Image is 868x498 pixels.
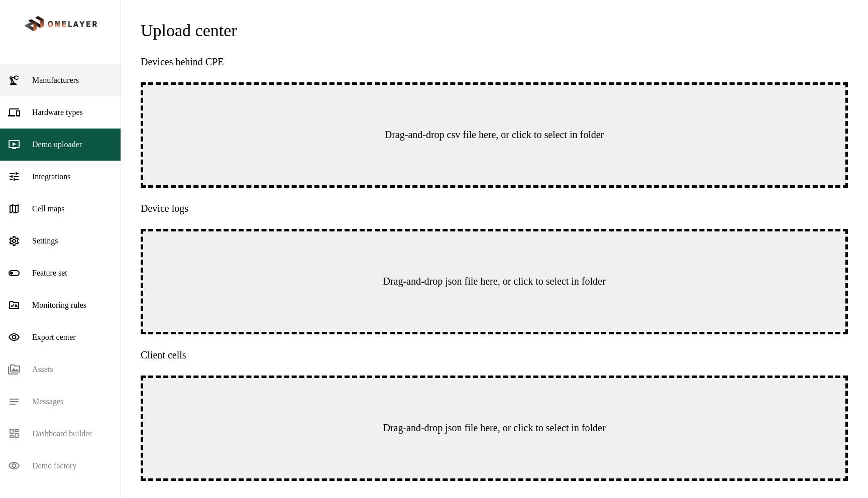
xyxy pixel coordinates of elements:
[32,363,53,376] p: Assets
[32,299,86,311] p: Monitoring rules
[32,74,79,86] p: Manufacturers
[32,139,82,151] p: Demo uploader
[32,396,63,408] p: Messages
[32,106,83,118] p: Hardware types
[141,200,188,216] h6: Device logs
[141,82,848,188] label: Drag-and-drop csv file here, or click to select in folder
[141,20,848,41] h4: Upload center
[32,203,64,215] p: Cell maps
[32,235,58,247] p: Settings
[141,347,186,363] h6: Client cells
[141,54,224,70] h6: Devices behind CPE
[32,267,67,279] p: Feature set
[32,171,70,183] p: Integrations
[141,229,848,334] label: Drag-and-drop json file here, or click to select in folder
[32,331,76,343] p: Export center
[141,376,848,481] label: Drag-and-drop json file here, or click to select in folder
[32,428,92,440] p: Dashboard builder
[32,460,76,472] p: Demo factory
